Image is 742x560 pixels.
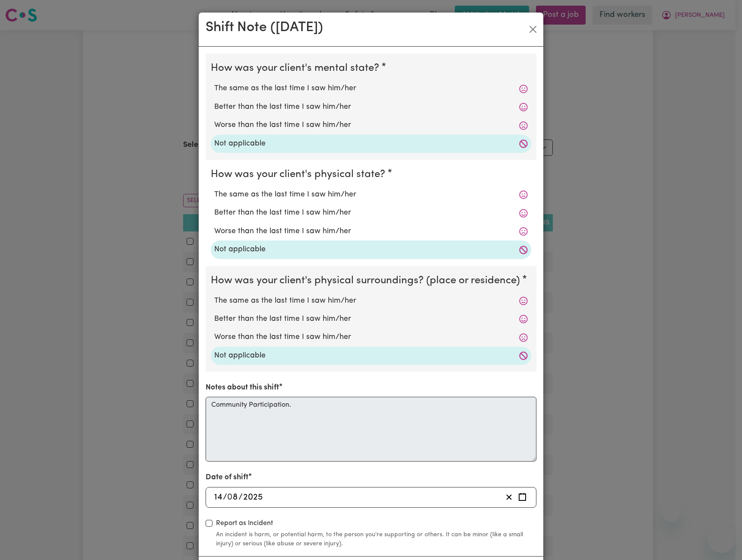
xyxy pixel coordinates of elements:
label: Not applicable [214,138,528,149]
button: Enter the date of shift [516,491,529,504]
textarea: Community Participation. [206,397,536,462]
label: Worse than the last time I saw him/her [214,226,528,237]
legend: How was your client's physical surroundings? (place or residence) [211,273,523,288]
label: Better than the last time I saw him/her [214,313,528,325]
label: Not applicable [214,350,528,361]
span: 0 [227,493,232,502]
label: Date of shift [206,472,248,483]
input: -- [214,491,223,504]
button: Clear date of shift [502,491,516,504]
label: Notes about this shift [206,382,279,393]
label: Worse than the last time I saw him/her [214,120,528,131]
iframe: Close message [663,505,680,522]
button: Close [526,22,540,36]
iframe: Button to launch messaging window [707,525,735,553]
span: / [223,493,227,502]
input: -- [228,491,238,504]
label: The same as the last time I saw him/her [214,295,528,307]
h2: Shift Note ( [DATE] ) [206,19,323,36]
label: The same as the last time I saw him/her [214,83,528,94]
legend: How was your client's mental state? [211,60,383,76]
span: / [238,493,243,502]
label: The same as the last time I saw him/her [214,189,528,200]
label: Worse than the last time I saw him/her [214,332,528,343]
label: Better than the last time I saw him/her [214,207,528,218]
label: Report as Incident [216,518,273,528]
small: An incident is harm, or potential harm, to the person you're supporting or others. It can be mino... [216,530,536,548]
legend: How was your client's physical state? [211,167,389,182]
label: Not applicable [214,244,528,255]
input: ---- [243,491,263,504]
label: Better than the last time I saw him/her [214,101,528,113]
